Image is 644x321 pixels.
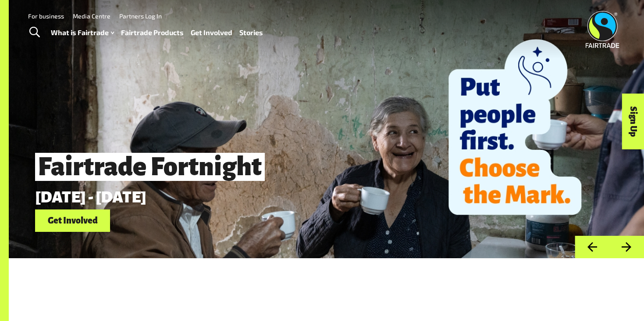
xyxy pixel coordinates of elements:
p: [DATE] - [DATE] [35,188,519,206]
span: Fairtrade Fortnight [35,153,265,181]
a: Partners Log In [119,12,162,20]
a: Fairtrade Products [121,26,184,39]
button: Next [609,236,644,258]
a: Toggle Search [24,22,45,43]
a: Media Centre [73,12,110,20]
a: Stories [239,26,263,39]
img: Fairtrade Australia New Zealand logo [586,11,619,48]
a: Get Involved [35,209,110,232]
a: For business [28,12,64,20]
button: Previous [575,236,609,258]
a: What is Fairtrade [51,26,114,39]
a: Get Involved [191,26,232,39]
